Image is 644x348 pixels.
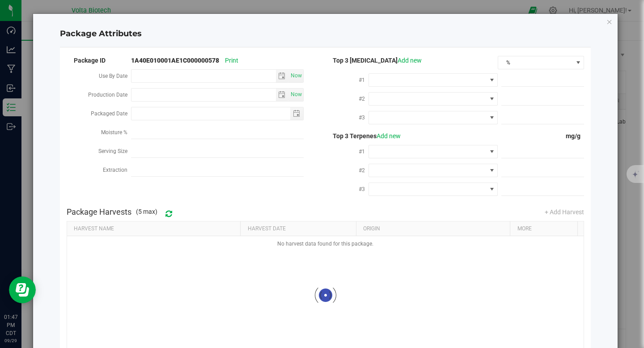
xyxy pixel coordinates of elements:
[9,276,36,303] iframe: Resource center
[359,91,369,107] label: #2
[67,221,241,237] th: Harvest Name
[91,106,131,122] label: Packaged Date
[136,207,157,216] span: (5 max)
[369,145,498,158] span: NO DATA FOUND
[606,16,613,27] button: Close modal
[289,88,304,101] span: Set Current date
[566,132,584,140] span: mg/g
[240,221,356,237] th: Harvest Date
[359,181,369,197] label: #3
[288,89,303,101] span: select
[103,162,131,178] label: Extraction
[398,57,422,64] a: Add new
[98,143,131,159] label: Serving Size
[60,28,591,40] h4: Package Attributes
[359,162,369,178] label: #2
[369,182,498,196] span: NO DATA FOUND
[290,107,303,120] span: select
[99,68,131,84] label: Use By Date
[359,72,369,88] label: #1
[276,70,289,82] span: select
[67,208,131,216] h4: Package Harvests
[359,144,369,160] label: #1
[369,92,498,106] span: NO DATA FOUND
[326,57,422,64] span: Top 3 [MEDICAL_DATA]
[359,110,369,126] label: #3
[88,87,131,103] label: Production Date
[289,69,304,82] span: Set Current date
[377,132,401,140] a: Add new
[225,57,238,64] span: Print
[545,208,584,216] button: + Add Harvest
[131,57,219,64] strong: 1A40E010001AE1C000000578
[369,164,498,177] span: NO DATA FOUND
[326,132,401,140] span: Top 3 Terpenes
[498,56,572,69] span: %
[288,70,303,82] span: select
[101,124,131,140] label: Moisture %
[369,73,498,87] span: NO DATA FOUND
[67,57,106,64] span: Package ID
[356,221,510,237] th: Origin
[276,89,289,101] span: select
[510,221,577,237] th: More
[369,111,498,124] span: NO DATA FOUND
